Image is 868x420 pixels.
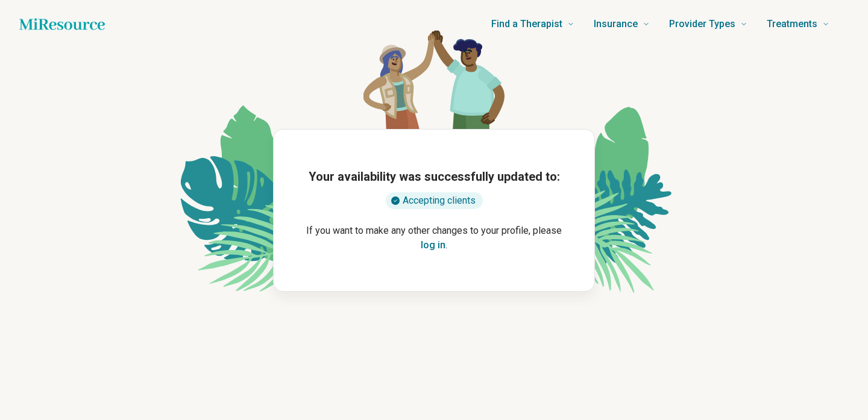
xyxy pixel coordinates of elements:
span: Treatments [767,16,817,33]
a: Home page [19,12,105,36]
button: log in [421,238,445,252]
span: Provider Types [669,16,735,33]
div: Accepting clients [386,192,483,209]
span: Find a Therapist [491,16,562,33]
p: If you want to make any other changes to your profile, please . [293,224,575,252]
h1: Your availability was successfully updated to: [309,168,560,185]
span: Insurance [594,16,638,33]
